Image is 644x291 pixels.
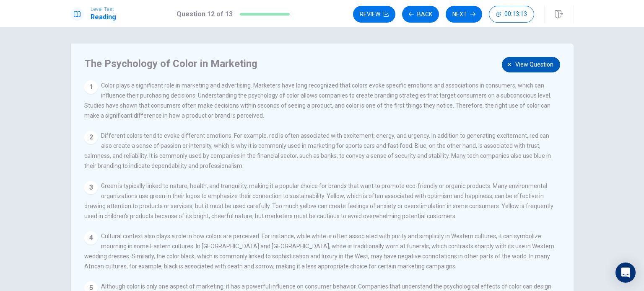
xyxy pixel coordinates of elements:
span: Different colors tend to evoke different emotions. For example, red is often associated with exci... [84,132,551,169]
button: Next [446,6,482,23]
h1: Reading [91,12,116,22]
div: 2 [84,131,98,144]
h4: The Psychology of Color in Marketing [84,57,558,70]
button: 00:13:13 [489,6,534,23]
div: 3 [84,181,98,194]
span: 00:13:13 [504,11,527,18]
div: 4 [84,231,98,245]
span: Color plays a significant role in marketing and advertising. Marketers have long recognized that ... [84,82,551,119]
button: Back [402,6,439,23]
h1: Question 12 of 13 [177,9,233,19]
span: View question [515,59,553,70]
div: Open Intercom Messenger [615,263,636,283]
span: Green is typically linked to nature, health, and tranquility, making it a popular choice for bran... [84,183,553,219]
span: Level Test [91,6,116,12]
div: 1 [84,80,98,94]
button: View question [502,57,560,72]
button: Review [353,6,395,23]
span: Cultural context also plays a role in how colors are perceived. For instance, while white is ofte... [84,233,554,270]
